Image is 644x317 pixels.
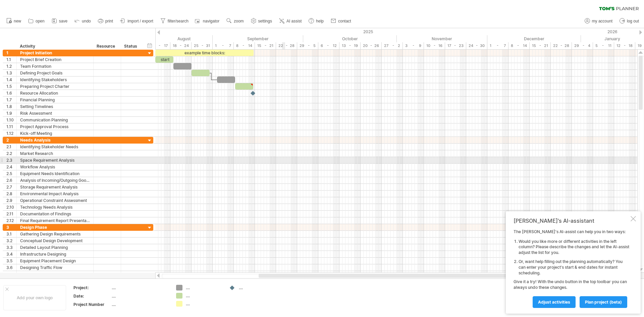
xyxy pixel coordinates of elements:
div: 3.5 [6,258,16,264]
div: 8 - 14 [508,42,530,49]
a: zoom [225,17,246,25]
div: Project Approval Process [20,123,90,130]
span: navigator [203,19,219,23]
div: 2.3 [6,157,16,163]
div: September 2025 [213,35,303,42]
div: Documentation of Findings [20,211,90,217]
span: plan project (beta) [585,300,622,305]
div: Financial Planning [20,97,90,103]
div: 25 - 31 [192,42,213,49]
div: Activity [20,43,90,50]
div: .... [186,301,222,307]
div: Technology Needs Analysis [20,204,90,210]
a: new [5,17,23,25]
div: 15 - 21 [255,42,276,49]
span: save [59,19,67,23]
span: settings [258,19,272,23]
div: Identifying Stakeholders [20,76,90,83]
div: Conceptual Design Development [20,237,90,244]
div: Safety Feature Designing [20,271,90,277]
span: print [105,19,113,23]
a: plan project (beta) [580,296,627,308]
div: 1.6 [6,90,16,96]
div: 1.1 [6,56,16,63]
a: open [26,17,47,25]
div: 1 [6,50,16,56]
div: Communication Planning [20,117,90,123]
div: Final Requirement Report Presentation [20,217,90,224]
div: 13 - 19 [339,42,361,49]
div: 1 - 7 [213,42,234,49]
div: Project Initiation [20,50,90,56]
div: .... [239,285,275,290]
div: 5 - 11 [593,42,614,49]
div: 2.10 [6,204,16,210]
div: 1.10 [6,117,16,123]
div: 18 - 24 [170,42,192,49]
div: Team Formation [20,63,90,69]
div: 27 - 2 [382,42,403,49]
div: Status [124,43,139,50]
div: Workflow Analysis [20,164,90,170]
div: 1.5 [6,83,16,90]
span: zoom [234,19,244,23]
div: 1.4 [6,76,16,83]
div: 3.7 [6,271,16,277]
a: save [50,17,69,25]
div: December 2025 [487,35,581,42]
div: 2.1 [6,144,16,150]
div: Risk Assessment [20,110,90,116]
div: Add your own logo [3,285,66,310]
a: contact [329,17,353,25]
div: Project Brief Creation [20,56,90,63]
div: Kick-off Meeting [20,130,90,137]
div: 1.8 [6,103,16,110]
li: Would you like more or different activities in the left column? Please describe the changes and l... [519,239,629,256]
div: 1.9 [6,110,16,116]
div: Storage Requirement Analysis [20,184,90,190]
div: [PERSON_NAME]'s AI-assistant [514,217,629,224]
span: undo [82,19,91,23]
span: Adjust activities [538,300,570,305]
div: Needs Analysis [20,137,90,143]
div: 3 - 9 [403,42,424,49]
div: 3 [6,224,16,230]
a: AI assist [277,17,304,25]
div: 1.3 [6,70,16,76]
div: 24 - 30 [466,42,487,49]
a: help [307,17,326,25]
div: 22 - 28 [551,42,572,49]
span: filter/search [168,19,189,23]
div: Setting Timelines [20,103,90,110]
span: contact [338,19,351,23]
div: Identifying Stakeholder Needs [20,144,90,150]
div: .... [112,293,168,299]
div: Space Requirement Analysis [20,157,90,163]
span: my account [592,19,612,23]
div: 2 [6,137,16,143]
div: Equipment Needs Identification [20,170,90,177]
div: 15 - 21 [530,42,551,49]
div: October 2025 [303,35,397,42]
div: 17 - 23 [445,42,466,49]
div: The [PERSON_NAME]'s AI-assist can help you in two ways: Give it a try! With the undo button in th... [514,229,629,308]
div: 22 - 28 [276,42,297,49]
div: 2.4 [6,164,16,170]
a: navigator [194,17,221,25]
div: 29 - 4 [572,42,593,49]
div: 2.7 [6,184,16,190]
div: 6 - 12 [318,42,339,49]
div: Project Number [73,302,110,307]
div: example time blocks: [155,50,254,56]
div: .... [112,285,168,290]
div: .... [112,302,168,307]
div: 3.1 [6,231,16,237]
div: Preparing Project Charter [20,83,90,90]
div: Project: [73,285,110,290]
div: 29 - 5 [297,42,318,49]
span: help [316,19,324,23]
div: Defining Project Goals [20,70,90,76]
div: 2.11 [6,211,16,217]
div: 20 - 26 [361,42,382,49]
div: 2.9 [6,197,16,204]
